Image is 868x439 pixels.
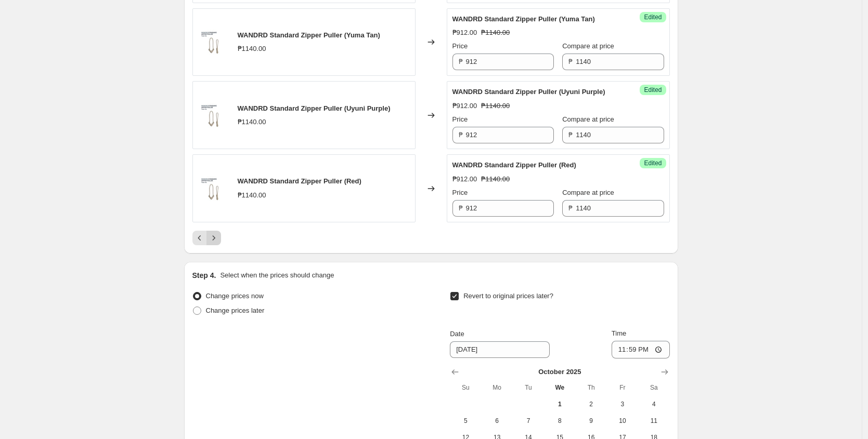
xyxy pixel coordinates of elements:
p: Select when the prices should change [220,270,334,281]
span: WANDRD Standard Zipper Puller (Red) [238,177,361,185]
span: Th [579,383,602,392]
span: Edited [644,159,662,167]
img: PH_WNDRD_STANDARD_ZIPPER_PULLER_Yuma_Tan_-100_cd4ea822-74db-4d02-b3e5-0457eb2cea10_80x.jpg [198,26,229,58]
h2: Step 4. [192,270,216,281]
strike: ₱1140.00 [481,174,510,184]
button: Friday October 3 2025 [607,396,638,413]
span: 1 [548,400,571,408]
th: Tuesday [513,379,544,396]
span: Revert to original prices later? [463,292,553,300]
strike: ₱1140.00 [481,101,510,111]
th: Sunday [450,379,481,396]
button: Saturday October 4 2025 [638,396,669,413]
span: 2 [579,400,602,408]
th: Saturday [638,379,669,396]
button: Show next month, November 2025 [657,365,672,379]
span: Change prices later [206,307,265,314]
button: Next [206,231,221,245]
span: Fr [611,383,634,392]
span: Price [452,42,468,50]
span: 5 [454,417,477,425]
button: Show previous month, September 2025 [448,365,462,379]
span: ₱ [568,204,573,212]
nav: Pagination [192,231,221,245]
span: Price [452,115,468,123]
th: Monday [482,379,513,396]
span: WANDRD Standard Zipper Puller (Yuma Tan) [238,31,380,39]
div: ₱1140.00 [238,190,266,201]
div: ₱912.00 [452,101,477,111]
button: Sunday October 5 2025 [450,413,481,429]
button: Wednesday October 8 2025 [544,413,575,429]
span: 4 [642,400,665,408]
button: Tuesday October 7 2025 [513,413,544,429]
span: ₱ [459,131,463,139]
button: Today Wednesday October 1 2025 [544,396,575,413]
button: Previous [192,231,207,245]
span: 10 [611,417,634,425]
input: 10/1/2025 [450,341,550,358]
span: 3 [611,400,634,408]
button: Monday October 6 2025 [482,413,513,429]
img: PH_WNDRD_STANDARD_ZIPPER_PULLER_Yuma_Tan_-100_cd4ea822-74db-4d02-b3e5-0457eb2cea10_80x.jpg [198,173,229,204]
span: Compare at price [562,115,614,123]
span: Price [452,189,468,196]
div: ₱1140.00 [238,117,266,127]
span: Change prices now [206,292,264,300]
span: WANDRD Standard Zipper Puller (Uyuni Purple) [238,104,391,112]
span: 7 [517,417,540,425]
span: 9 [579,417,602,425]
button: Thursday October 2 2025 [575,396,606,413]
th: Friday [607,379,638,396]
button: Saturday October 11 2025 [638,413,669,429]
span: ₱ [459,58,463,65]
span: Edited [644,86,662,94]
span: Time [612,329,626,337]
input: 12:00 [612,341,670,358]
span: Edited [644,13,662,21]
span: Sa [642,383,665,392]
span: 6 [486,417,509,425]
span: WANDRD Standard Zipper Puller (Uyuni Purple) [452,88,605,96]
span: Mo [486,383,509,392]
span: We [548,383,571,392]
span: WANDRD Standard Zipper Puller (Red) [452,161,576,169]
button: Thursday October 9 2025 [575,413,606,429]
div: ₱1140.00 [238,44,266,54]
th: Thursday [575,379,606,396]
span: WANDRD Standard Zipper Puller (Yuma Tan) [452,15,595,23]
span: Compare at price [562,42,614,50]
span: Tu [517,383,540,392]
div: ₱912.00 [452,174,477,184]
span: ₱ [459,204,463,212]
span: Compare at price [562,189,614,196]
div: ₱912.00 [452,28,477,38]
span: 11 [642,417,665,425]
span: ₱ [568,58,573,65]
strike: ₱1140.00 [481,28,510,38]
span: ₱ [568,131,573,139]
img: PH_WNDRD_STANDARD_ZIPPER_PULLER_Yuma_Tan_-100_cd4ea822-74db-4d02-b3e5-0457eb2cea10_80x.jpg [198,100,229,131]
span: 8 [548,417,571,425]
th: Wednesday [544,379,575,396]
span: Su [454,383,477,392]
button: Friday October 10 2025 [607,413,638,429]
span: Date [450,330,464,338]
